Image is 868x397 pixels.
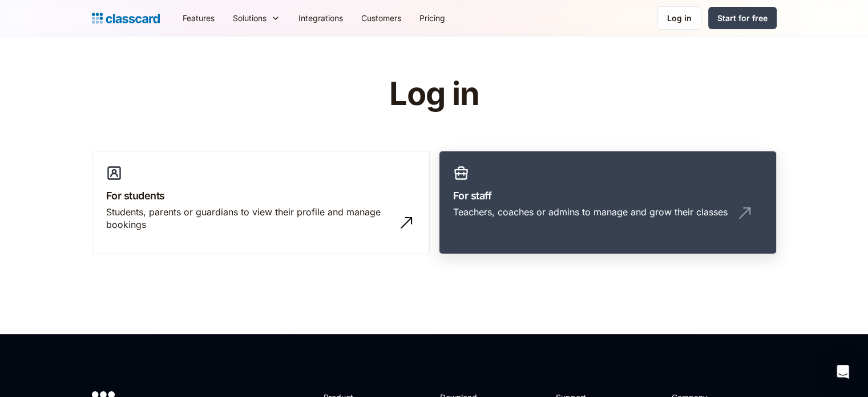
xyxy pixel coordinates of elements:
[708,7,777,29] a: Start for free
[92,151,430,255] a: For studentsStudents, parents or guardians to view their profile and manage bookings
[92,10,160,26] a: home
[439,151,777,255] a: For staffTeachers, coaches or admins to manage and grow their classes
[253,77,615,112] h1: Log in
[667,12,692,24] div: Log in
[173,5,224,31] a: Features
[410,5,454,31] a: Pricing
[453,206,728,218] div: Teachers, coaches or admins to manage and grow their classes
[106,206,393,231] div: Students, parents or guardians to view their profile and manage bookings
[657,6,701,30] a: Log in
[224,5,289,31] div: Solutions
[352,5,410,31] a: Customers
[233,12,267,24] div: Solutions
[106,188,415,203] h3: For students
[453,188,762,203] h3: For staff
[289,5,352,31] a: Integrations
[829,358,857,386] div: Open Intercom Messenger
[717,12,768,24] div: Start for free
